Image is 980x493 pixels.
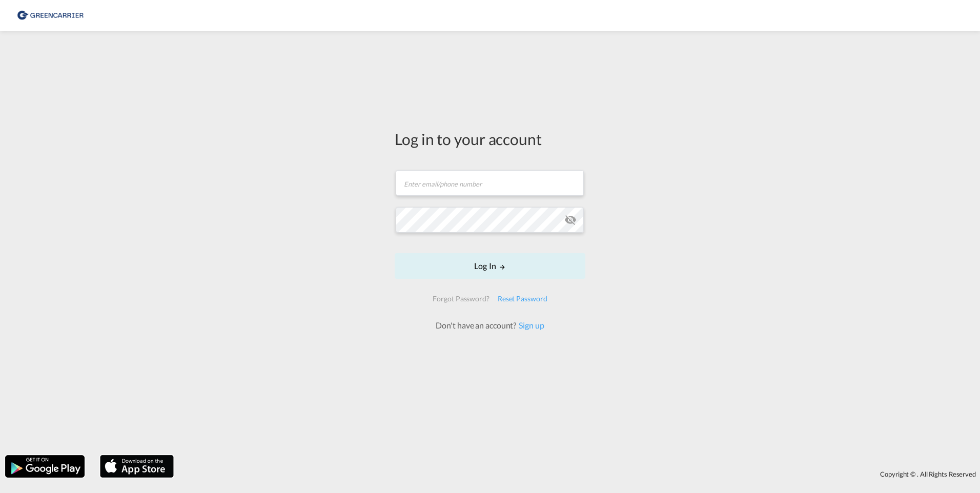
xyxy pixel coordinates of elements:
button: LOGIN [395,253,585,279]
div: Copyright © . All Rights Reserved [179,465,980,483]
img: apple.png [99,454,175,479]
img: google.png [4,454,86,479]
md-icon: icon-eye-off [564,214,577,226]
input: Enter email/phone number [396,170,584,196]
a: Sign up [516,320,544,330]
div: Log in to your account [395,128,585,150]
img: 176147708aff11ef8735f72d97dca5a8.png [15,4,85,27]
div: Forgot Password? [428,290,493,308]
div: Reset Password [494,290,552,308]
div: Don't have an account? [424,320,555,331]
